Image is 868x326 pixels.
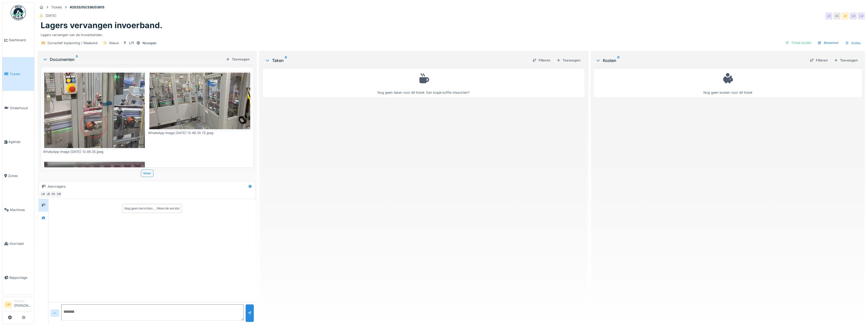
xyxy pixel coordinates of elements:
[10,106,32,110] span: Onderhoud
[143,41,156,45] div: Novopac
[825,12,832,20] div: JD
[285,57,287,63] sup: 0
[10,207,32,212] span: Machines
[2,261,34,295] a: Rapportage
[8,173,32,178] span: Zones
[833,12,841,20] div: AK
[2,193,34,227] a: Machines
[2,159,34,193] a: Zones
[816,39,841,46] div: Bewerken
[41,21,163,30] h1: Lagers vervangen invoerband.
[596,57,806,63] div: Kosten
[76,56,78,62] sup: 3
[850,12,857,20] div: LM
[224,56,252,63] div: Toevoegen
[2,125,34,159] a: Agenda
[617,57,620,63] sup: 0
[149,73,250,129] img: gcqmorc895ig33spm51p5esw9433
[41,30,862,37] div: Lagers vervangen van de invoerbanden.
[783,39,814,46] div: Ticket sluiten
[48,41,98,45] div: Correctief Inplanning / Weekend
[555,57,582,64] div: Toevoegen
[808,57,830,64] div: Filteren
[2,57,34,91] a: Tickets
[2,227,34,261] a: Voorraad
[109,41,119,45] div: Nieuw
[843,39,863,47] div: Acties
[265,57,528,63] div: Taken
[832,57,860,64] div: Toevoegen
[45,13,56,18] div: [DATE]
[45,191,52,198] div: JD
[842,12,849,20] div: JD
[858,12,865,20] div: LM
[530,57,553,64] div: Filteren
[44,162,145,296] img: 7l40oorjuik4yfglxh85a25gnlj6
[40,191,47,198] div: LM
[266,71,581,95] div: Nog geen taken voor dit ticket. Een kopje koffie misschien?
[68,5,106,10] strong: #2025/05/336/03615
[2,91,34,125] a: Onderhoud
[597,71,859,95] div: Nog geen kosten voor dit ticket
[4,299,32,311] a: LM Manager[PERSON_NAME]
[9,38,32,42] span: Dashboard
[48,184,66,189] div: Aanvragers
[43,149,146,154] div: WhatsApp Image [DATE] 13.49.35.jpeg
[4,301,12,308] li: LM
[148,131,251,135] div: WhatsApp Image [DATE] 13.49.35 (1).jpeg
[55,191,62,198] div: CB
[9,241,32,246] span: Voorraad
[14,299,32,310] li: [PERSON_NAME]
[8,139,32,144] span: Agenda
[14,299,32,303] div: Manager
[51,5,62,10] div: Tickets
[129,41,134,45] div: L71
[44,73,145,148] img: vo6fljaiz6oohz5mbildr3maoyg7
[43,56,224,62] div: Documenten
[2,23,34,57] a: Dashboard
[11,5,26,20] img: Badge_color-CXgf-gQk.svg
[9,275,32,280] span: Rapportage
[50,191,57,198] div: SV
[124,206,180,211] div: Nog geen berichten … Wees de eerste!
[9,72,32,76] span: Tickets
[141,170,153,177] div: Meer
